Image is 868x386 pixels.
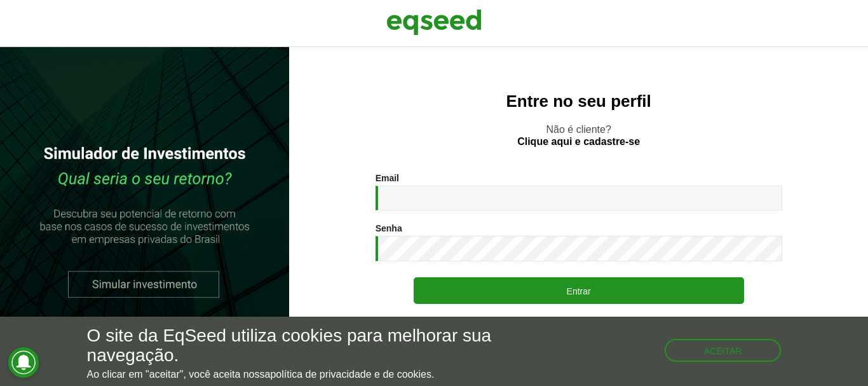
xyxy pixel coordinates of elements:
p: Ao clicar em "aceitar", você aceita nossa . [87,368,504,380]
label: Email [376,174,399,183]
label: Senha [376,224,402,233]
a: Clique aqui e cadastre-se [517,137,640,147]
p: Não é cliente? [315,123,843,148]
button: Aceitar [665,339,782,362]
img: EqSeed Logo [386,6,482,38]
a: política de privacidade e de cookies [270,369,431,380]
button: Entrar [414,277,744,304]
h5: O site da EqSeed utiliza cookies para melhorar sua navegação. [87,326,504,366]
h2: Entre no seu perfil [315,92,843,111]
